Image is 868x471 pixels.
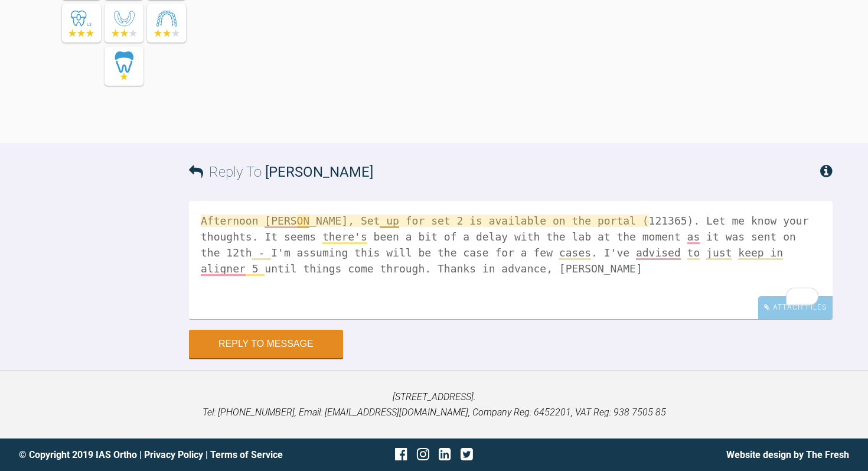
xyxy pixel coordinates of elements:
p: [STREET_ADDRESS]. Tel: [PHONE_NUMBER], Email: [EMAIL_ADDRESS][DOMAIN_NAME], Company Reg: 6452201,... [19,389,849,420]
button: Reply to Message [189,330,343,358]
div: © Copyright 2019 IAS Ortho | | [19,447,296,463]
a: Privacy Policy [144,449,203,460]
div: Attach Files [758,296,833,319]
h3: Reply To [189,161,373,183]
a: Website design by The Fresh [726,449,849,460]
a: Terms of Service [210,449,283,460]
span: [PERSON_NAME] [265,164,373,180]
textarea: To enrich screen reader interactions, please activate Accessibility in Grammarly extension settings [189,201,833,319]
